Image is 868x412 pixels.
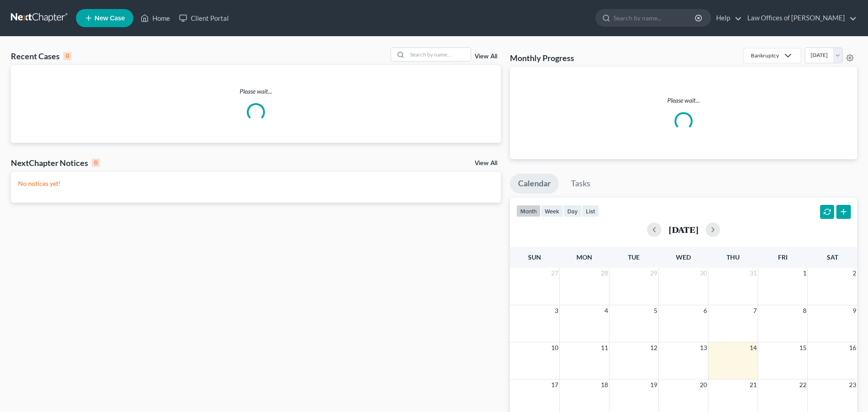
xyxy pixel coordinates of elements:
[712,10,742,26] a: Help
[94,15,125,22] span: New Case
[703,305,708,316] span: 6
[749,379,758,390] span: 21
[778,253,788,261] span: Fri
[517,96,850,105] p: Please wait...
[827,253,838,261] span: Sat
[510,52,574,63] h3: Monthly Progress
[576,253,592,261] span: Mon
[649,342,658,353] span: 12
[751,52,779,59] div: Bankruptcy
[550,268,559,279] span: 27
[669,225,698,234] h2: [DATE]
[749,342,758,353] span: 14
[802,268,807,279] span: 1
[92,159,100,167] div: 0
[852,305,857,316] span: 9
[848,342,857,353] span: 16
[541,205,563,217] button: week
[802,305,807,316] span: 8
[676,253,691,261] span: Wed
[563,174,599,194] a: Tasks
[11,51,71,62] div: Recent Cases
[628,253,640,261] span: Tue
[699,268,708,279] span: 30
[528,253,541,261] span: Sun
[798,342,807,353] span: 15
[613,9,696,26] input: Search by name...
[11,87,501,96] p: Please wait...
[699,342,708,353] span: 13
[743,10,857,26] a: Law Offices of [PERSON_NAME]
[699,379,708,390] span: 20
[752,305,758,316] span: 7
[11,157,100,168] div: NextChapter Notices
[649,268,658,279] span: 29
[600,379,609,390] span: 18
[63,52,71,60] div: 0
[510,174,559,194] a: Calendar
[475,53,497,60] a: View All
[604,305,609,316] span: 4
[407,48,471,61] input: Search by name...
[852,268,857,279] span: 2
[653,305,658,316] span: 5
[600,342,609,353] span: 11
[18,179,494,188] p: No notices yet!
[550,379,559,390] span: 17
[848,379,857,390] span: 23
[475,160,497,166] a: View All
[550,342,559,353] span: 10
[175,10,233,26] a: Client Portal
[582,205,599,217] button: list
[798,379,807,390] span: 22
[726,253,740,261] span: Thu
[563,205,582,217] button: day
[554,305,559,316] span: 3
[600,268,609,279] span: 28
[749,268,758,279] span: 31
[136,10,175,26] a: Home
[516,205,541,217] button: month
[649,379,658,390] span: 19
